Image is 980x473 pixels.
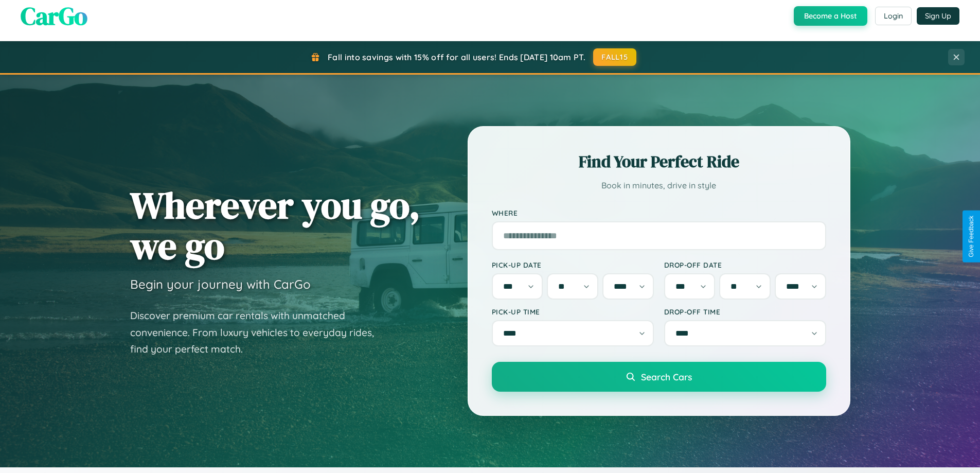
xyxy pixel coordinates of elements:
[492,150,826,173] h2: Find Your Perfect Ride
[917,7,959,25] button: Sign Up
[130,307,387,358] p: Discover premium car rentals with unmatched convenience. From luxury vehicles to everyday rides, ...
[794,6,867,26] button: Become a Host
[664,260,826,269] label: Drop-off Date
[875,7,912,25] button: Login
[492,307,654,316] label: Pick-up Time
[641,371,692,382] span: Search Cars
[492,260,654,269] label: Pick-up Date
[492,178,826,193] p: Book in minutes, drive in style
[328,52,585,62] span: Fall into savings with 15% off for all users! Ends [DATE] 10am PT.
[664,307,826,316] label: Drop-off Time
[492,362,826,392] button: Search Cars
[130,185,420,266] h1: Wherever you go, we go
[968,216,975,257] div: Give Feedback
[492,208,826,217] label: Where
[593,48,636,66] button: FALL15
[130,276,311,292] h3: Begin your journey with CarGo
